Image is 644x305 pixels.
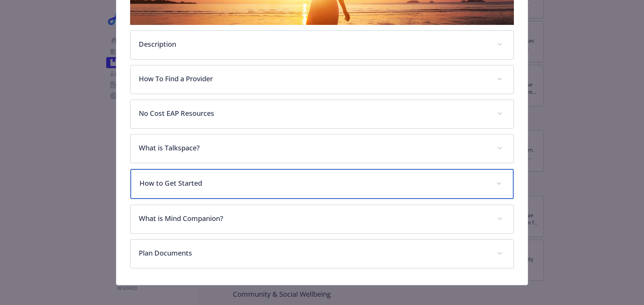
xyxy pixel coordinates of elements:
[130,100,514,128] div: No Cost EAP Resources
[130,240,514,268] div: Plan Documents
[130,205,514,233] div: What is Mind Companion?
[139,143,489,153] p: What is Talkspace?
[130,65,514,94] div: How To Find a Provider
[130,169,514,199] div: How to Get Started
[130,135,514,163] div: What is Talkspace?
[139,108,489,119] p: No Cost EAP Resources
[139,74,489,84] p: How To Find a Provider
[130,31,514,59] div: Description
[139,248,489,258] p: Plan Documents
[139,213,489,224] p: What is Mind Companion?
[139,39,489,49] p: Description
[139,178,488,188] p: How to Get Started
